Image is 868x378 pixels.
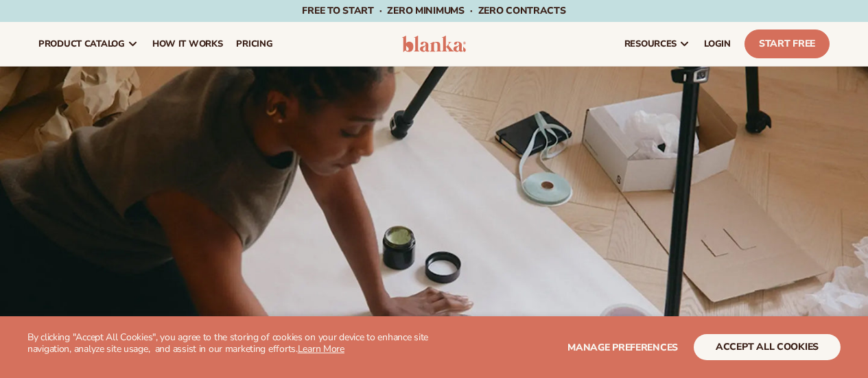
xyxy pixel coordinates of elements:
span: Free to start · ZERO minimums · ZERO contracts [302,4,565,17]
a: resources [618,22,697,66]
a: Learn More [298,342,344,355]
span: resources [624,38,677,49]
span: How It Works [152,38,223,49]
a: product catalog [32,22,145,66]
span: product catalog [38,38,125,49]
p: By clicking "Accept All Cookies", you agree to the storing of cookies on your device to enhance s... [27,332,434,355]
a: Start Free [744,29,830,58]
button: Manage preferences [567,334,678,360]
span: LOGIN [704,38,731,49]
img: logo [402,36,467,52]
a: How It Works [145,22,230,66]
span: Manage preferences [567,341,678,354]
button: accept all cookies [694,334,841,360]
a: pricing [229,22,279,66]
a: LOGIN [697,22,738,66]
span: pricing [236,38,272,49]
